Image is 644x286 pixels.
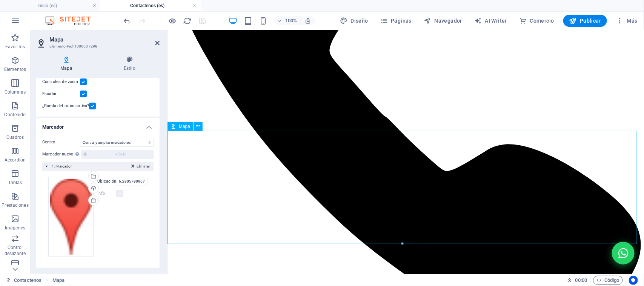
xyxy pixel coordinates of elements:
[117,177,148,186] input: Ubicación...
[4,112,26,118] p: Contenido
[4,66,26,72] p: Elementos
[36,118,160,132] h4: Marcador
[42,150,81,159] label: Marcador nuevo
[52,164,72,168] span: 1. Marcador
[183,16,192,25] button: reload
[5,225,25,231] p: Imágenes
[100,56,160,72] h4: Estilo
[5,44,25,50] p: Favoritos
[516,15,557,27] button: Comercio
[563,15,607,27] button: Publicar
[2,202,28,208] p: Prestaciones
[567,276,587,285] h6: Tiempo de la sesión
[137,163,150,170] span: Eliminar
[474,17,507,25] span: AI Writer
[274,16,301,25] button: 100%
[616,17,638,25] span: Más
[337,15,371,27] button: Diseño
[42,89,80,98] label: Escalar
[519,17,554,25] span: Comercio
[100,2,201,10] h4: Contactenos (es)
[97,189,116,198] label: Info
[471,15,510,27] button: AI Writer
[52,276,65,285] span: Haz clic para seleccionar y doble clic para editar
[380,17,412,25] span: Páginas
[123,17,132,25] i: Deshacer: Cambiar configuración de la rueda del ratón (Ctrl+Z)
[305,17,312,24] i: Al redimensionar, ajustar el nivel de zoom automáticamente para ajustarse al dispositivo elegido.
[129,163,152,170] button: Eliminar
[337,15,371,27] div: Diseño (Ctrl+Alt+Y)
[42,138,80,147] label: Centro
[42,101,89,111] label: ¿Rueda del ratón activa?
[596,276,619,285] span: Código
[629,276,638,285] button: Usercentrics
[6,276,41,285] a: Haz clic para cancelar la selección y doble clic para abrir páginas
[613,15,641,27] button: Más
[123,16,132,25] button: undo
[569,17,601,25] span: Publicar
[5,157,26,163] p: Accordion
[424,17,462,25] span: Navegador
[36,56,100,72] h4: Mapa
[97,177,116,186] label: Ubicación
[377,15,415,27] button: Páginas
[49,36,160,43] h2: Mapa
[43,16,100,25] img: Editor Logo
[5,89,26,95] p: Columnas
[581,277,582,283] span: :
[421,15,465,27] button: Navegador
[52,276,65,285] nav: breadcrumb
[8,180,22,186] p: Tablas
[179,124,190,129] span: Mapa
[49,43,144,50] h3: Elemento #ed-1000637298
[42,77,80,86] label: Controles de zoom
[285,16,297,25] h6: 100%
[183,17,192,25] i: Volver a cargar página
[48,177,94,257] div: Selecciona archivos del administrador de archivos, de la galería de fotos o carga archivo(s)
[340,17,368,25] span: Diseño
[575,276,587,285] span: 00 00
[593,276,623,285] button: Código
[6,134,24,140] p: Cuadros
